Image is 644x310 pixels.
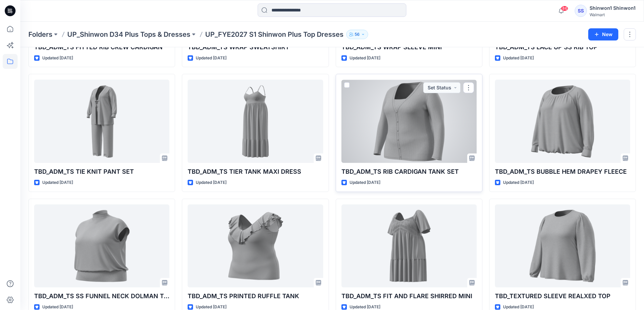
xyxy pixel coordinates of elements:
p: Updated [DATE] [503,55,534,62]
div: SS [575,5,587,17]
a: Folders [28,30,52,39]
a: TBD_ADM_TS BUBBLE HEM DRAPEY FLEECE [495,80,630,163]
p: Updated [DATE] [196,55,226,62]
button: 56 [346,30,368,39]
p: TBD_ADM_TS RIB CARDIGAN TANK SET [341,167,477,176]
div: Shinwon1 Shinwon1 [590,4,636,12]
a: TBD_ADM_TS PRINTED RUFFLE TANK [188,204,323,288]
p: TBD_ADM_TS FIT AND FLARE SHIRRED MINI [341,291,477,301]
a: TBD_TEXTURED SLEEVE REALXED TOP [495,204,630,288]
p: Updated [DATE] [503,179,534,186]
a: UP_Shinwon D34 Plus Tops & Dresses [67,30,190,39]
a: TBD_ADM_TS TIER TANK MAXI DRESS [188,80,323,163]
p: Updated [DATE] [42,179,73,186]
button: New [588,28,618,40]
p: Updated [DATE] [42,55,73,62]
p: Updated [DATE] [350,55,380,62]
a: TBD_ADM_TS RIB CARDIGAN TANK SET [341,80,477,163]
p: UP_FYE2027 S1 Shinwon Plus Top Dresses [205,30,343,39]
p: TBD_ADM_TS TIE KNIT PANT SET [34,167,169,176]
p: TBD_ADM_TS TIER TANK MAXI DRESS [188,167,323,176]
p: TBD_TEXTURED SLEEVE REALXED TOP [495,291,630,301]
p: 56 [355,31,360,38]
a: TBD_ADM_TS FIT AND FLARE SHIRRED MINI [341,204,477,288]
a: TBD_ADM_TS SS FUNNEL NECK DOLMAN TOP [34,204,169,288]
a: TBD_ADM_TS TIE KNIT PANT SET [34,80,169,163]
span: 86 [561,6,568,11]
p: TBD_ADM_TS PRINTED RUFFLE TANK [188,291,323,301]
div: Walmart [590,12,636,17]
p: Updated [DATE] [350,179,380,186]
p: Updated [DATE] [196,179,226,186]
p: TBD_ADM_TS SS FUNNEL NECK DOLMAN TOP [34,291,169,301]
p: TBD_ADM_TS BUBBLE HEM DRAPEY FLEECE [495,167,630,176]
